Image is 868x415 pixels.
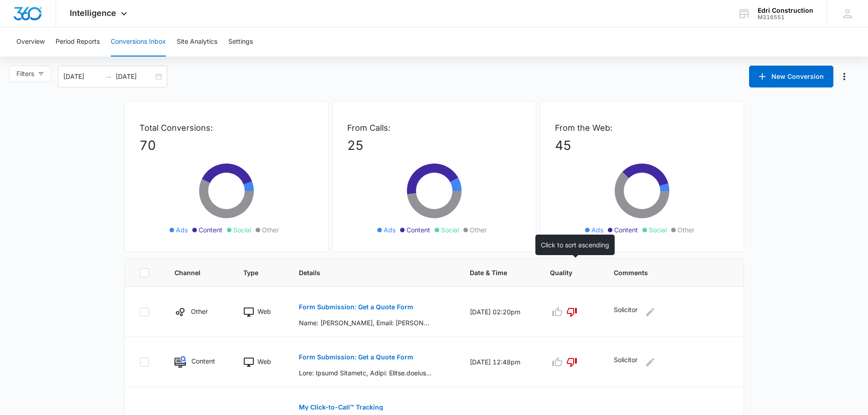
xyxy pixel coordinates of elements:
[299,318,431,328] p: Name: [PERSON_NAME], Email: [PERSON_NAME][EMAIL_ADDRESS][DOMAIN_NAME], Phone: [PHONE_NUMBER], Wha...
[643,355,657,369] button: Edit Comments
[299,304,413,310] p: Form Submission: Get a Quote Form
[550,268,578,277] span: Quality
[614,355,637,369] p: Solicitor
[199,225,222,235] span: Content
[243,268,264,277] span: Type
[614,268,716,277] span: Comments
[837,69,852,84] button: Manage Numbers
[555,122,729,134] p: From the Web:
[177,27,217,56] button: Site Analytics
[228,27,253,56] button: Settings
[105,73,112,80] span: to
[678,225,694,235] span: Other
[262,225,279,235] span: Other
[257,307,271,316] p: Web
[299,346,413,368] button: Form Submission: Get a Quote Form
[470,268,515,277] span: Date & Time
[347,136,521,155] p: 25
[758,14,813,20] div: account id
[299,268,435,277] span: Details
[116,72,154,82] input: End date
[176,225,188,235] span: Ads
[470,225,487,235] span: Other
[649,225,667,235] span: Social
[139,122,313,134] p: Total Conversions:
[105,73,112,80] span: swap-right
[70,8,116,18] span: Intelligence
[63,72,101,82] input: Start date
[175,268,209,277] span: Channel
[299,354,413,360] p: Form Submission: Get a Quote Form
[384,225,395,235] span: Ads
[749,66,833,87] button: New Conversion
[441,225,459,235] span: Social
[16,27,45,56] button: Overview
[233,225,251,235] span: Social
[111,27,166,56] button: Conversions Inbox
[56,27,100,56] button: Period Reports
[614,225,638,235] span: Content
[643,305,657,319] button: Edit Comments
[459,287,539,337] td: [DATE] 02:20pm
[591,225,603,235] span: Ads
[535,235,615,255] div: Click to sort ascending
[191,307,208,316] p: Other
[299,296,413,318] button: Form Submission: Get a Quote Form
[406,225,430,235] span: Content
[347,122,521,134] p: From Calls:
[9,66,51,82] button: Filters
[191,356,215,366] p: Content
[139,136,313,155] p: 70
[614,305,637,319] p: Solicitor
[257,357,271,366] p: Web
[299,404,383,410] p: My Click-to-Call™ Tracking
[758,7,813,14] div: account name
[16,69,34,79] span: Filters
[299,368,431,378] p: Lore: Ipsumd Sitametc, Adipi: Elitse.doeiusmodtemporin@utlab.etd, Magna: 8808605259, Aliq Enimadm...
[555,136,729,155] p: 45
[459,337,539,387] td: [DATE] 12:48pm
